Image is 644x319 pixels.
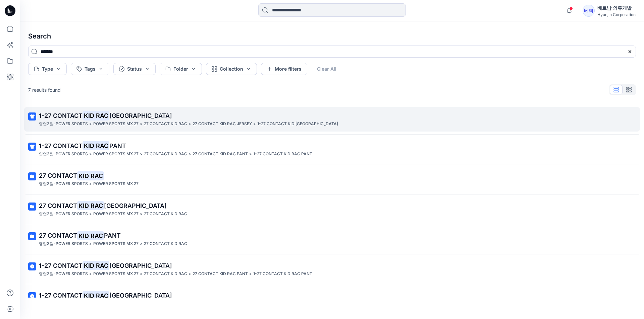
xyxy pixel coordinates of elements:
mark: KID RAC [83,141,109,150]
a: 27 CONTACTKID RACPANT영업3팀-POWER SPORTS>POWER SPORTS MX 27>27 CONTACT KID RAC [24,227,640,251]
p: > [253,121,256,128]
button: Folder [160,63,202,75]
a: 1-27 CONTACTKID RAC[GEOGRAPHIC_DATA]영업3팀-POWER SPORTS>POWER SPORTS MX 27>27 CONTACT KID RAC>27 CO... [24,107,640,132]
p: POWER SPORTS MX 27 [93,270,139,277]
mark: KID RAC [77,231,104,240]
p: > [140,270,143,277]
button: Status [113,63,156,75]
a: 27 CONTACTKID RAC영업3팀-POWER SPORTS>POWER SPORTS MX 27 [24,167,640,191]
p: 7 results found [28,86,61,93]
p: POWER SPORTS MX 27 [93,240,139,247]
p: 27 CONTACT KID RAC [144,121,187,128]
a: 27 CONTACTKID RAC[GEOGRAPHIC_DATA]영업3팀-POWER SPORTS>POWER SPORTS MX 27>27 CONTACT KID RAC [24,197,640,222]
button: Tags [71,63,109,75]
p: > [189,270,191,277]
p: > [189,121,191,128]
p: 27 CONTACT KID RAC [144,211,187,218]
p: > [249,151,252,158]
p: > [89,180,92,187]
mark: KID RAC [83,111,109,120]
span: 27 CONTACT [39,172,77,179]
p: > [89,270,92,277]
span: 1-27 CONTACT [39,292,83,299]
p: > [140,151,143,158]
p: 1-27 CONTACT KID RAC JERSEY [257,121,338,128]
p: > [249,270,252,277]
p: > [140,121,143,128]
p: 27 CONTACT KID RAC JERSEY [193,121,252,128]
mark: KID RAC [83,261,109,270]
p: 영업3팀-POWER SPORTS [39,121,88,128]
p: > [89,211,92,218]
span: 27 CONTACT [39,202,77,209]
p: 영업3팀-POWER SPORTS [39,270,88,277]
span: 1-27 CONTACT [39,112,83,119]
a: 1-27 CONTACTKID RAC[GEOGRAPHIC_DATA]영업3팀-POWER SPORTS>POWER SPORTS MX 27>27 CONTACT KID RAC>27 CO... [24,257,640,282]
p: > [89,121,92,128]
span: 1-27 CONTACT [39,262,83,269]
p: 27 CONTACT KID RAC PANT [193,151,248,158]
button: Collection [206,63,257,75]
a: 1-27 CONTACTKID RACPANT영업3팀-POWER SPORTS>POWER SPORTS MX 27>27 CONTACT KID RAC>27 CONTACT KID RAC... [24,137,640,162]
p: 영업3팀-POWER SPORTS [39,151,88,158]
p: 영업3팀-POWER SPORTS [39,211,88,218]
p: 27 CONTACT KID RAC [144,270,187,277]
p: > [89,151,92,158]
p: 영업3팀-POWER SPORTS [39,180,88,187]
a: 1-27 CONTACTKID RAC[GEOGRAPHIC_DATA]영업3팀-POWER SPORTS>POWER SPORTS MX 27>27 CONTACT KID RAC>27 CO... [24,287,640,311]
p: POWER SPORTS MX 27 [93,211,139,218]
p: > [189,151,191,158]
button: More filters [261,63,307,75]
div: Hyunjin Corporation [597,12,636,17]
div: 베트남 의류개발 [597,4,636,12]
p: 1-27 CONTACT KID RAC PANT [253,270,312,277]
mark: KID RAC [77,171,104,180]
p: POWER SPORTS MX 27 [93,180,139,187]
span: PANT [109,142,126,149]
span: 1-27 CONTACT [39,142,83,149]
span: [GEOGRAPHIC_DATA] [109,262,172,269]
p: POWER SPORTS MX 27 [93,151,139,158]
h4: Search [23,27,641,46]
p: 27 CONTACT KID RAC PANT [193,270,248,277]
p: > [140,240,143,247]
div: 베의 [583,5,595,17]
span: [GEOGRAPHIC_DATA] [109,112,172,119]
mark: KID RAC [83,291,109,300]
span: [GEOGRAPHIC_DATA] [109,292,172,299]
p: > [89,240,92,247]
p: > [140,211,143,218]
p: POWER SPORTS MX 27 [93,121,139,128]
p: 27 CONTACT KID RAC [144,240,187,247]
span: 27 CONTACT [39,232,77,239]
p: 27 CONTACT KID RAC [144,151,187,158]
span: PANT [104,232,121,239]
p: 1-27 CONTACT KID RAC PANT [253,151,312,158]
button: Type [28,63,67,75]
p: 영업3팀-POWER SPORTS [39,240,88,247]
mark: KID RAC [77,201,104,210]
span: [GEOGRAPHIC_DATA] [104,202,167,209]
